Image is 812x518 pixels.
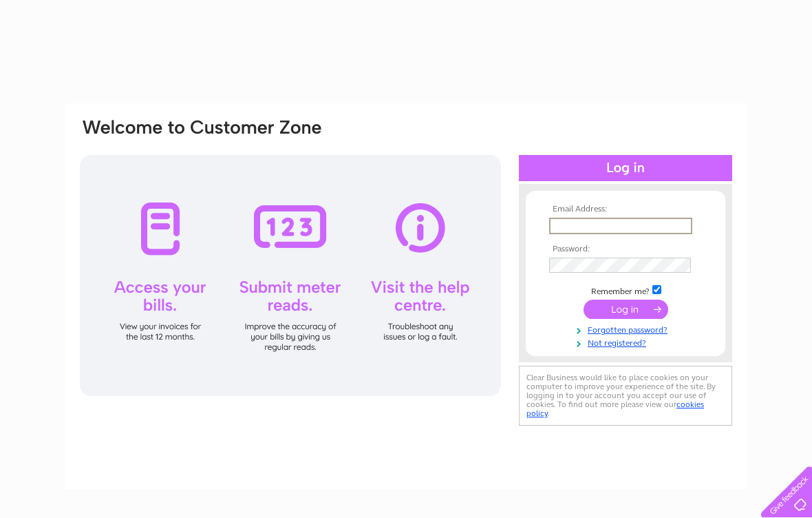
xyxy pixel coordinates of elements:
a: Forgotten password? [549,322,705,335]
td: Remember me? [546,283,705,297]
input: Submit [584,300,668,319]
div: Clear Business would like to place cookies on your computer to improve your experience of the sit... [519,366,732,426]
a: cookies policy [526,400,704,418]
th: Email Address: [546,205,705,214]
a: Not registered? [549,335,705,349]
th: Password: [546,245,705,254]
